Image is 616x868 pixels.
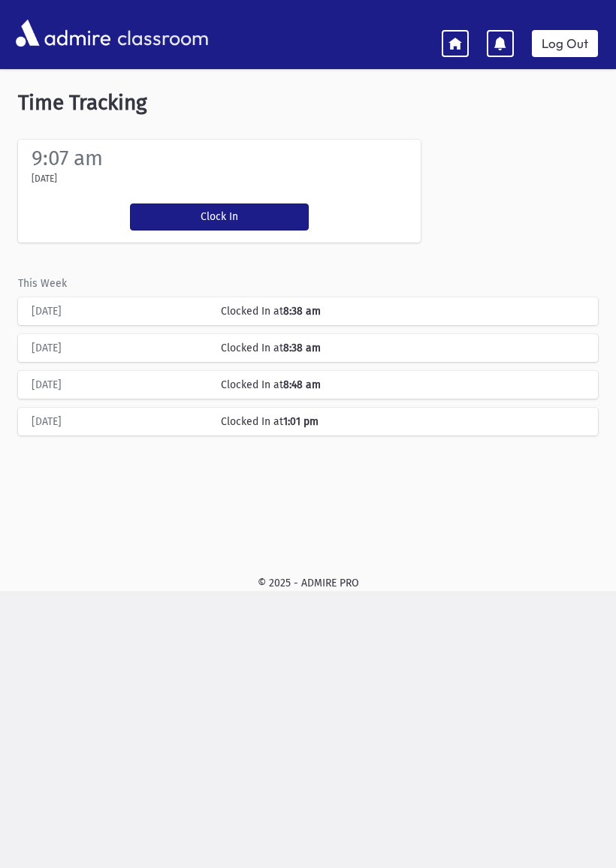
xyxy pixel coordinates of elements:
div: Clocked In at [213,340,592,356]
div: [DATE] [24,303,213,319]
div: © 2025 - ADMIRE PRO [12,575,604,591]
b: 1:01 pm [283,415,319,428]
div: Clocked In at [213,303,592,319]
b: 8:38 am [283,305,321,318]
div: [DATE] [24,340,213,356]
b: 8:48 am [283,378,321,391]
div: Clocked In at [213,414,592,429]
div: [DATE] [24,377,213,393]
button: Clock In [130,203,309,231]
label: This Week [18,276,67,291]
div: [DATE] [24,414,213,429]
b: 8:38 am [283,342,321,354]
div: Clocked In at [213,377,592,393]
label: 9:07 am [32,146,103,170]
span: classroom [114,14,209,53]
a: Log Out [532,30,598,57]
label: [DATE] [32,172,57,185]
img: AdmirePro [12,16,114,50]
